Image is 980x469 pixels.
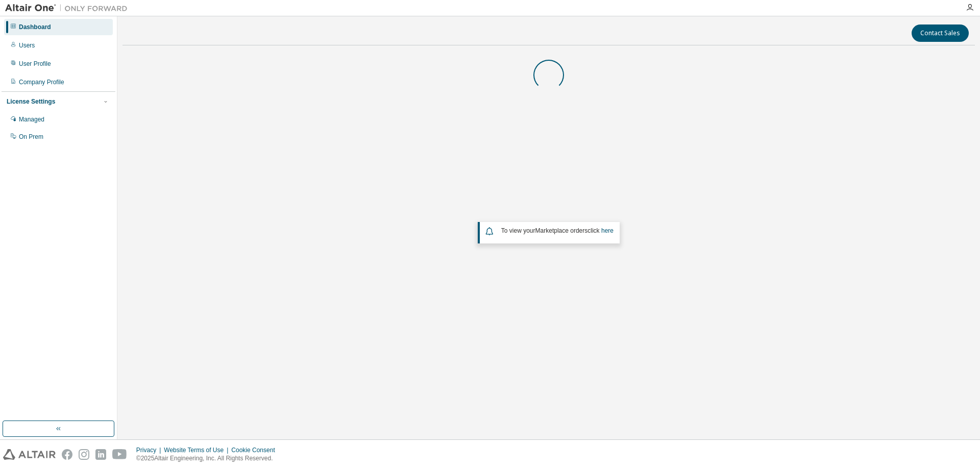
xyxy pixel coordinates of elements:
[912,24,969,42] button: Contact Sales
[231,446,281,454] div: Cookie Consent
[19,41,35,50] div: Users
[501,227,614,234] span: To view your click
[19,23,51,31] div: Dashboard
[19,60,51,68] div: User Profile
[19,78,64,86] div: Company Profile
[19,133,43,141] div: On Prem
[601,227,614,234] a: here
[62,449,72,460] img: facebook.svg
[95,449,106,460] img: linkedin.svg
[3,449,56,460] img: altair_logo.svg
[5,3,133,13] img: Altair One
[136,454,281,463] p: © 2025 Altair Engineering, Inc. All Rights Reserved.
[79,449,89,460] img: instagram.svg
[535,227,588,234] em: Marketplace orders
[164,446,231,454] div: Website Terms of Use
[19,115,44,124] div: Managed
[136,446,164,454] div: Privacy
[7,97,55,106] div: License Settings
[112,449,127,460] img: youtube.svg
